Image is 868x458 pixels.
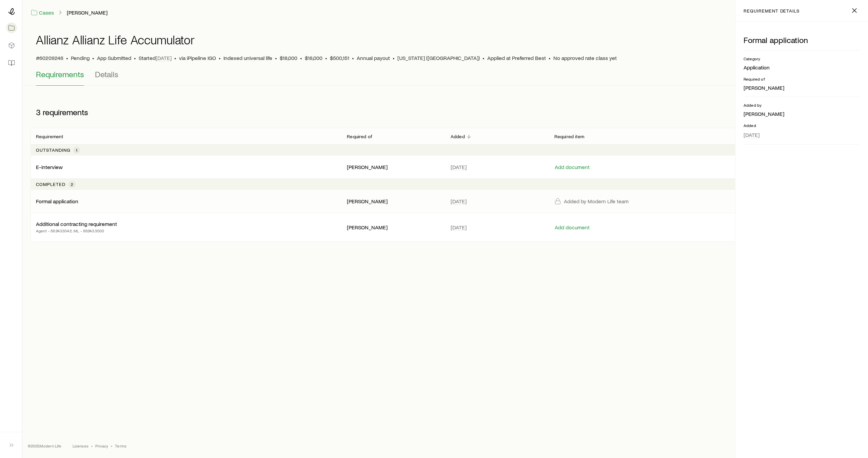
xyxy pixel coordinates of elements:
[91,443,93,449] span: •
[347,134,372,139] p: Required of
[174,55,176,61] span: •
[744,64,860,71] p: Application
[347,224,440,231] p: [PERSON_NAME]
[36,198,78,205] p: Formal application
[31,9,54,17] a: Cases
[73,443,88,449] a: Licenses
[36,147,71,153] p: Outstanding
[36,107,41,117] span: 3
[744,84,860,91] p: [PERSON_NAME]
[451,198,467,205] span: [DATE]
[36,221,117,227] p: Additional contracting requirement
[28,443,62,449] p: © 2025 Modern Life
[36,182,65,187] p: Completed
[554,224,590,231] button: Add document
[744,35,860,45] p: Formal application
[36,134,63,139] p: Requirement
[300,55,302,61] span: •
[352,55,354,61] span: •
[36,55,63,61] span: #60209246
[451,164,467,170] span: [DATE]
[66,55,68,61] span: •
[744,8,800,14] p: requirement details
[549,55,551,61] span: •
[95,443,108,449] a: Privacy
[71,55,90,61] p: Pending
[66,9,108,16] a: [PERSON_NAME]
[36,69,84,79] span: Requirements
[92,55,94,61] span: •
[744,110,860,117] p: [PERSON_NAME]
[95,69,118,79] span: Details
[139,55,172,61] p: Started
[357,55,390,61] span: Annual payout
[71,182,73,187] span: 2
[347,164,440,170] p: [PERSON_NAME]
[36,33,195,46] h1: Allianz Allianz Life Accumulator
[744,102,860,108] p: Added by
[564,198,629,205] p: Added by Modern Life team
[554,134,584,139] p: Required item
[275,55,277,61] span: •
[223,55,272,61] span: Indexed universal life
[36,164,63,170] p: E-interview
[553,55,617,61] span: No approved rate class yet
[134,55,136,61] span: •
[111,443,112,449] span: •
[330,55,349,61] span: $500,151
[36,227,117,234] p: Agent - 862433042; ML - 862433000
[393,55,395,61] span: •
[554,164,590,170] button: Add document
[305,55,322,61] span: $18,000
[347,198,440,205] p: [PERSON_NAME]
[487,55,546,61] span: Applied at Preferred Best
[76,147,77,153] span: 1
[115,443,126,449] a: Terms
[156,55,172,61] span: [DATE]
[744,131,759,138] span: [DATE]
[97,55,131,61] span: App Submitted
[325,55,327,61] span: •
[451,134,465,139] p: Added
[43,107,88,117] span: requirements
[482,55,485,61] span: •
[280,55,297,61] span: $18,000
[179,55,216,61] span: via iPipeline IGO
[744,123,860,128] p: Added
[744,76,860,82] p: Required of
[219,55,221,61] span: •
[451,224,467,231] span: [DATE]
[397,55,480,61] span: [US_STATE] ([GEOGRAPHIC_DATA])
[744,56,860,61] p: Category
[36,69,854,86] div: Application details tabs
